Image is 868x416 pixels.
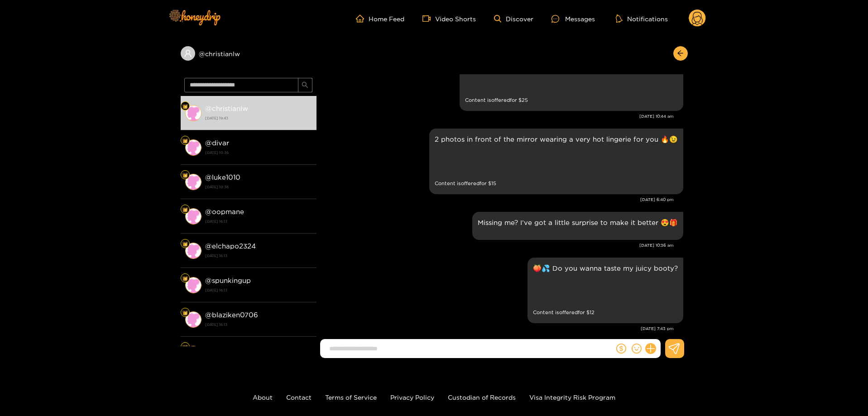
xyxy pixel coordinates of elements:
[205,183,312,191] strong: [DATE] 10:36
[321,325,674,332] div: [DATE] 7:43 pm
[182,104,188,109] img: Fan Level
[182,138,188,143] img: Fan Level
[182,310,188,316] img: Fan Level
[435,134,678,144] p: 2 photos in front of the mirror wearing a very hot lingerie for you 🔥😉
[528,258,683,323] div: Sep. 12, 7:43 pm
[205,139,229,147] strong: @ divar
[182,207,188,212] img: Fan Level
[205,217,312,225] strong: [DATE] 16:13
[422,14,435,23] span: video-camera
[356,14,369,23] span: home
[448,394,516,401] a: Custodian of Records
[181,46,317,61] div: @christianlw
[429,129,683,194] div: Sep. 11, 6:40 pm
[321,113,674,120] div: [DATE] 10:44 am
[205,286,312,294] strong: [DATE] 16:13
[298,78,312,92] button: search
[529,394,615,401] a: Visa Integrity Risk Program
[614,342,628,355] button: dollar
[673,46,688,61] button: arrow-left
[182,172,188,178] img: Fan Level
[182,344,188,350] img: Fan Level
[205,320,312,329] strong: [DATE] 16:13
[205,242,256,250] strong: @ elchapo2324
[205,148,312,157] strong: [DATE] 10:36
[205,277,251,284] strong: @ spunkingup
[185,311,201,328] img: conversation
[185,346,201,362] img: conversation
[205,345,240,353] strong: @ bhaijaan
[533,307,678,318] small: Content is offered for $ 12
[185,243,201,259] img: conversation
[677,50,684,57] span: arrow-left
[460,45,683,111] div: Sep. 11, 10:44 am
[185,105,201,121] img: conversation
[551,14,595,24] div: Messages
[616,344,626,354] span: dollar
[185,174,201,190] img: conversation
[321,196,674,203] div: [DATE] 6:40 pm
[185,139,201,156] img: conversation
[613,14,671,23] button: Notifications
[632,344,642,354] span: smile
[185,277,201,293] img: conversation
[472,212,683,240] div: Sep. 12, 10:36 am
[185,208,201,225] img: conversation
[321,242,674,249] div: [DATE] 10:36 am
[356,14,404,23] a: Home Feed
[390,394,434,401] a: Privacy Policy
[478,217,678,228] p: Missing me? I’ve got a little surprise to make it better 😍🎁
[205,114,312,122] strong: [DATE] 19:43
[494,15,533,23] a: Discover
[422,14,476,23] a: Video Shorts
[205,252,312,260] strong: [DATE] 16:13
[205,311,258,319] strong: @ blaziken0706
[205,173,240,181] strong: @ luke1010
[533,263,678,273] p: 🍑💦 Do you wanna taste my juicy booty?
[435,178,678,189] small: Content is offered for $ 15
[302,81,308,89] span: search
[325,394,377,401] a: Terms of Service
[253,394,273,401] a: About
[182,241,188,247] img: Fan Level
[286,394,312,401] a: Contact
[182,276,188,281] img: Fan Level
[465,95,678,105] small: Content is offered for $ 25
[205,208,244,215] strong: @ oopmane
[184,49,192,57] span: user
[205,105,248,112] strong: @ christianlw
